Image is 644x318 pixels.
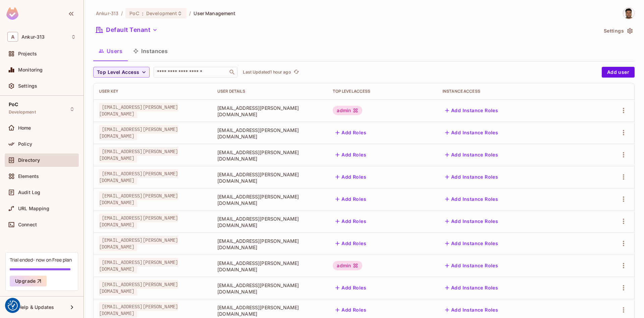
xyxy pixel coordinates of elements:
[442,172,501,182] button: Add Instance Roles
[18,141,32,147] span: Policy
[442,216,501,227] button: Add Instance Roles
[333,149,369,160] button: Add Roles
[442,89,582,94] div: Instance Access
[129,10,139,16] span: PoC
[217,105,322,118] span: [EMAIL_ADDRESS][PERSON_NAME][DOMAIN_NAME]
[442,260,501,271] button: Add Instance Roles
[293,69,299,76] span: refresh
[333,238,369,249] button: Add Roles
[99,169,178,185] span: [EMAIL_ADDRESS][PERSON_NAME][DOMAIN_NAME]
[97,68,139,77] span: Top Level Access
[121,10,123,16] li: /
[442,105,501,116] button: Add Instance Roles
[99,214,178,229] span: [EMAIL_ADDRESS][PERSON_NAME][DOMAIN_NAME]
[99,103,178,118] span: [EMAIL_ADDRESS][PERSON_NAME][DOMAIN_NAME]
[18,206,49,211] span: URL Mapping
[6,7,18,20] img: SReyMgAAAABJRU5ErkJggg==
[333,194,369,205] button: Add Roles
[623,8,634,19] img: Vladimir Shopov
[442,127,501,138] button: Add Instance Roles
[10,257,72,263] div: Trial ended- now on Free plan
[217,193,322,206] span: [EMAIL_ADDRESS][PERSON_NAME][DOMAIN_NAME]
[93,25,160,35] button: Default Tenant
[442,305,501,315] button: Add Instance Roles
[99,191,178,207] span: [EMAIL_ADDRESS][PERSON_NAME][DOMAIN_NAME]
[18,51,37,56] span: Projects
[99,280,178,296] span: [EMAIL_ADDRESS][PERSON_NAME][DOMAIN_NAME]
[18,67,43,73] span: Monitoring
[243,70,291,75] p: Last Updated 1 hour ago
[217,89,322,94] div: User Details
[7,32,18,42] span: A
[18,125,31,131] span: Home
[217,149,322,162] span: [EMAIL_ADDRESS][PERSON_NAME][DOMAIN_NAME]
[18,157,40,163] span: Directory
[442,194,501,205] button: Add Instance Roles
[142,11,144,16] span: :
[99,147,178,163] span: [EMAIL_ADDRESS][PERSON_NAME][DOMAIN_NAME]
[99,258,178,273] span: [EMAIL_ADDRESS][PERSON_NAME][DOMAIN_NAME]
[18,305,54,310] span: Help & Updates
[93,67,150,78] button: Top Level Access
[9,102,18,107] span: PoC
[601,26,635,36] button: Settings
[18,222,37,227] span: Connect
[217,238,322,251] span: [EMAIL_ADDRESS][PERSON_NAME][DOMAIN_NAME]
[442,149,501,160] button: Add Instance Roles
[128,43,173,59] button: Instances
[217,216,322,228] span: [EMAIL_ADDRESS][PERSON_NAME][DOMAIN_NAME]
[18,83,37,89] span: Settings
[99,89,207,94] div: User Key
[442,282,501,293] button: Add Instance Roles
[291,68,301,76] span: Click to refresh data
[99,302,178,318] span: [EMAIL_ADDRESS][PERSON_NAME][DOMAIN_NAME]
[21,34,45,40] span: Workspace: Ankur-313
[442,238,501,249] button: Add Instance Roles
[10,276,47,286] button: Upgrade
[217,282,322,295] span: [EMAIL_ADDRESS][PERSON_NAME][DOMAIN_NAME]
[292,68,301,76] button: refresh
[194,10,235,16] span: User Management
[96,10,118,16] span: the active workspace
[333,282,369,293] button: Add Roles
[99,236,178,251] span: [EMAIL_ADDRESS][PERSON_NAME][DOMAIN_NAME]
[333,127,369,138] button: Add Roles
[602,67,635,78] button: Add user
[9,109,36,115] span: Development
[93,43,128,59] button: Users
[333,89,431,94] div: Top Level Access
[189,10,191,16] li: /
[217,260,322,273] span: [EMAIL_ADDRESS][PERSON_NAME][DOMAIN_NAME]
[333,106,362,115] div: admin
[333,305,369,315] button: Add Roles
[333,261,362,270] div: admin
[217,304,322,317] span: [EMAIL_ADDRESS][PERSON_NAME][DOMAIN_NAME]
[217,171,322,184] span: [EMAIL_ADDRESS][PERSON_NAME][DOMAIN_NAME]
[8,301,18,311] button: Consent Preferences
[333,172,369,182] button: Add Roles
[146,10,177,16] span: Development
[8,301,18,311] img: Revisit consent button
[18,174,39,179] span: Elements
[18,190,40,195] span: Audit Log
[333,216,369,227] button: Add Roles
[99,125,178,140] span: [EMAIL_ADDRESS][PERSON_NAME][DOMAIN_NAME]
[217,127,322,140] span: [EMAIL_ADDRESS][PERSON_NAME][DOMAIN_NAME]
